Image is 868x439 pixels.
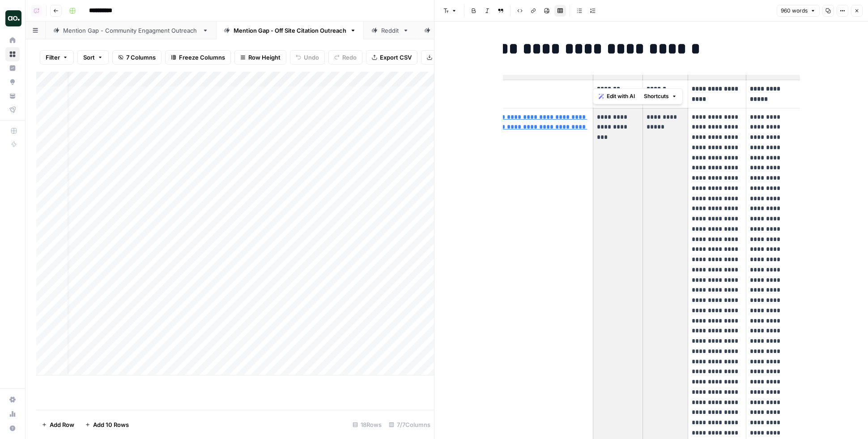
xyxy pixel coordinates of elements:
img: Dillon Test Logo [5,10,21,26]
button: 7 Columns [112,50,162,65]
button: Workspace: Dillon Test [5,7,20,30]
a: Insights [5,61,20,75]
span: 960 words [781,7,808,15]
button: Undo [290,50,325,65]
a: Browse [5,47,20,61]
span: Add 10 Rows [93,420,129,429]
a: Your Data [5,89,20,103]
span: Filter [46,53,60,62]
span: Sort [83,53,95,62]
div: Mention Gap - Off Site Citation Outreach [234,26,346,35]
button: Redo [328,50,362,65]
div: 18 Rows [349,417,385,432]
span: Export CSV [380,53,412,62]
span: Undo [304,53,319,62]
span: Shortcuts [644,92,669,100]
a: Opportunities [5,75,20,89]
button: Help + Support [5,421,20,435]
button: Export CSV [366,50,417,65]
span: Add Row [50,420,74,429]
a: Home [5,33,20,47]
a: Usage [5,407,20,421]
span: Redo [342,53,357,62]
button: Filter [40,50,74,65]
button: Edit with AI [595,90,638,102]
div: 7/7 Columns [385,417,434,432]
a: Mention Gap - Community Engagment Outreach [46,22,216,39]
a: Reddit [364,22,417,39]
a: Mention Gap - Off Site Citation Outreach [216,22,364,39]
a: Offsite Rewrite [417,22,493,39]
a: Flightpath [5,103,20,117]
button: Add 10 Rows [80,417,134,432]
span: Freeze Columns [179,53,225,62]
div: Mention Gap - Community Engagment Outreach [63,26,199,35]
span: 7 Columns [126,53,156,62]
button: Row Height [234,50,286,65]
button: 960 words [777,5,820,17]
div: Reddit [381,26,399,35]
button: Shortcuts [640,90,681,102]
a: Settings [5,392,20,407]
button: Sort [77,50,109,65]
span: Edit with AI [607,92,635,100]
button: Freeze Columns [165,50,231,65]
button: Add Row [36,417,80,432]
span: Row Height [248,53,281,62]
